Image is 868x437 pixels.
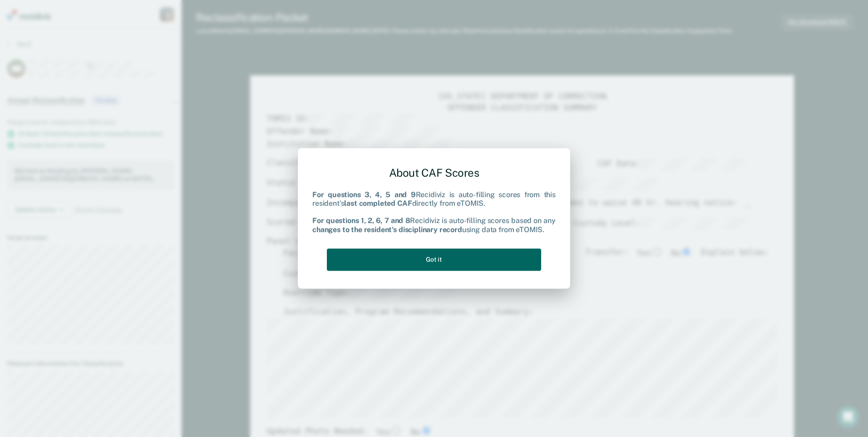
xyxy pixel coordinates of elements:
button: Got it [327,248,541,271]
div: Recidiviz is auto-filling scores from this resident's directly from eTOMIS. Recidiviz is auto-fil... [312,190,556,234]
b: last completed CAF [344,199,412,208]
b: For questions 3, 4, 5 and 9 [312,190,416,199]
b: changes to the resident's disciplinary record [312,225,462,234]
b: For questions 1, 2, 6, 7 and 8 [312,217,410,225]
div: About CAF Scores [312,159,556,187]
